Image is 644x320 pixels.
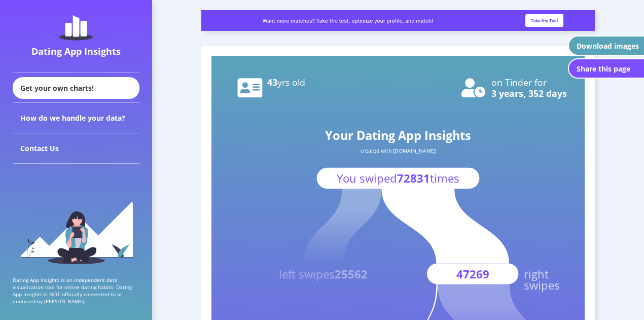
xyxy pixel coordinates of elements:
tspan: 72831 [397,170,430,186]
text: swipes [524,277,560,293]
text: Your Dating App Insights [325,127,471,144]
button: Share this page [568,58,644,79]
div: How do we handle your data? [13,103,139,133]
text: 43 [267,76,305,88]
tspan: yrs old [277,76,305,88]
text: right [524,266,549,281]
text: left swipes [279,266,368,281]
text: created with [DOMAIN_NAME] [361,147,436,154]
tspan: times [430,170,459,186]
div: Get your own charts! [13,77,139,99]
img: dating-app-insights-logo.5abe6921.svg [59,15,93,41]
text: You swiped [337,170,459,186]
img: roast_slim_banner.a2e79667.png [201,10,595,31]
tspan: 25562 [335,266,368,281]
div: Share this page [577,64,630,74]
text: 47269 [456,266,489,281]
p: Dating App Insights is an independent data visualization tool for online dating habits. Dating Ap... [13,276,139,305]
text: 3 years, 352 days [491,87,567,99]
img: sidebar_girl.91b9467e.svg [19,201,133,264]
text: on Tinder for [491,76,547,88]
div: Dating App Insights [15,45,137,57]
button: Download images [568,35,644,56]
div: Contact Us [13,133,139,164]
div: Download images [577,41,639,51]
